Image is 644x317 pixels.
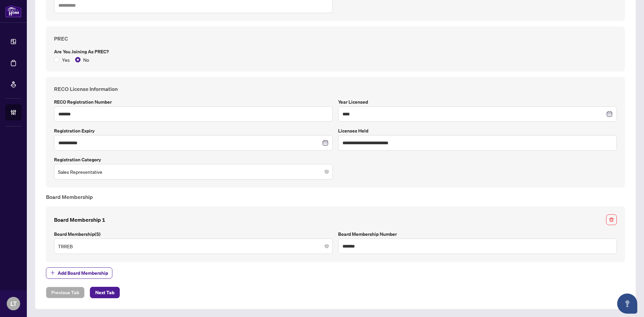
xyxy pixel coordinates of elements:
[80,56,92,63] span: No
[54,156,333,163] label: Registration Category
[325,170,329,174] span: close-circle
[338,230,617,238] label: Board Membership Number
[338,98,617,106] label: Year Licensed
[46,287,85,298] button: Previous Tab
[59,56,72,63] span: Yes
[58,165,329,178] span: Sales Representative
[54,216,105,224] h4: Board Membership 1
[54,35,617,43] h4: PREC
[46,267,112,279] button: Add Board Membership
[617,294,637,314] button: Open asap
[54,230,333,238] label: Board Membership(s)
[58,240,329,253] span: TRREB
[5,5,21,17] img: logo
[54,48,617,55] label: Are you joining as PREC?
[325,244,329,248] span: close-circle
[10,299,17,308] span: LT
[46,193,625,201] h4: Board Membership
[54,85,617,93] h4: RECO License Information
[54,127,333,135] label: Registration Expiry
[95,287,114,298] span: Next Tab
[54,98,333,106] label: RECO Registration Number
[90,287,120,298] button: Next Tab
[58,268,108,278] span: Add Board Membership
[50,270,55,275] span: plus
[338,127,617,135] label: Licenses Held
